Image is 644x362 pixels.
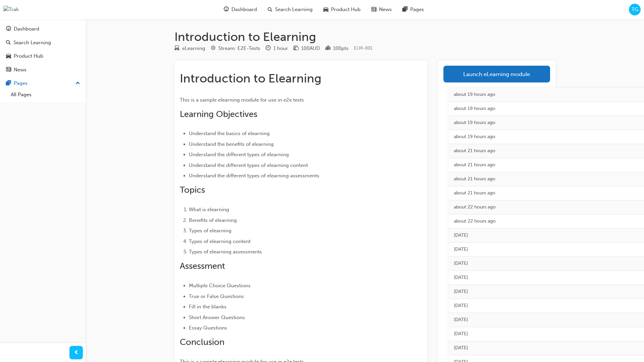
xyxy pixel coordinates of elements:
div: 100 pts [333,45,348,52]
span: TG [632,6,638,13]
span: Fill in the blanks [189,304,226,310]
span: up-icon [75,79,80,88]
div: Stream [211,44,260,53]
span: news-icon [371,5,376,14]
span: money-icon [293,46,299,52]
a: Search Learning [3,37,83,49]
span: Conclusion [180,337,224,347]
a: pages-iconPages [397,3,429,16]
a: Product Hub [3,50,83,62]
div: Pages [14,79,28,87]
span: pages-icon [402,5,408,14]
span: clock-icon [266,46,271,52]
span: search-icon [6,40,11,46]
a: News [3,64,83,76]
a: Dashboard [3,23,83,35]
span: Topics [180,185,205,195]
span: What is elearning [189,206,229,213]
div: 1 hour [273,45,288,52]
a: search-iconSearch Learning [262,3,318,16]
button: Pages [3,77,83,89]
span: prev-icon [74,349,79,357]
span: Learning Objectives [180,109,257,119]
span: Types of elearning assessments [189,249,262,255]
span: Benefits of elearning [189,217,237,223]
span: car-icon [6,53,11,59]
a: news-iconNews [366,3,397,16]
span: Pages [410,6,424,13]
div: 100AUD [301,45,320,52]
span: Short Answer Questions [189,314,245,320]
span: Types of elearning content [189,238,251,244]
span: guage-icon [224,5,229,14]
span: Learning resource code [354,45,373,51]
span: True or False Questions [189,293,244,299]
span: Multiple Choice Questions [189,283,251,289]
span: Understand the different types of elearning assessments [189,173,319,179]
span: Dashboard [231,6,257,13]
a: car-iconProduct Hub [318,3,366,16]
span: Assessment [180,261,225,271]
span: This is a sample elearning module for use in e2e tests [180,97,304,103]
a: Launch eLearning module [443,66,550,82]
span: Search Learning [275,6,313,13]
div: Search Learning [13,39,51,47]
div: Duration [266,44,288,53]
a: guage-iconDashboard [218,3,262,16]
button: TG [629,4,641,15]
img: Trak [3,6,19,13]
a: All Pages [8,89,83,100]
div: Product Hub [14,52,43,60]
div: Dashboard [14,25,39,33]
span: Types of elearning [189,228,231,234]
span: guage-icon [6,26,11,32]
span: Product Hub [331,6,361,13]
div: eLearning [182,45,205,52]
span: Essay Questions [189,325,227,331]
div: Stream: E2E-Tests [218,45,260,52]
span: Understand the benefits of elearning [189,141,274,147]
span: Understand the basics of elearning [189,130,270,136]
div: Points [325,44,348,53]
span: News [379,6,392,13]
span: podium-icon [325,46,330,52]
h1: Introduction to Elearning [174,29,555,44]
span: Introduction to Elearning [180,71,321,85]
div: News [14,66,26,74]
span: news-icon [6,67,11,73]
span: car-icon [323,5,328,14]
button: DashboardSearch LearningProduct HubNews [3,21,83,77]
span: Understand the different types of elearning [189,152,289,158]
span: learningResourceType_ELEARNING-icon [174,46,179,52]
span: search-icon [268,5,272,14]
div: Price [293,44,320,53]
span: target-icon [211,46,216,52]
span: Understand the different types of elearning content [189,162,308,168]
div: Type [174,44,205,53]
span: pages-icon [6,80,11,86]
